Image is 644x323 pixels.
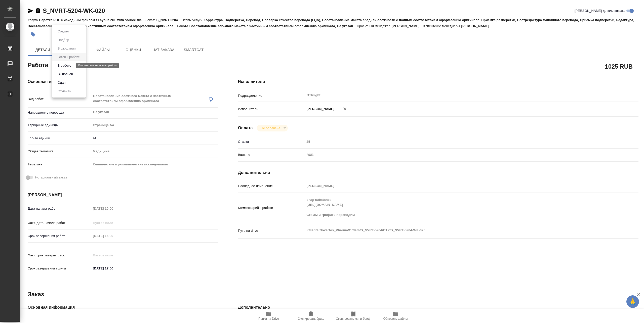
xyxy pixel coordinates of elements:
[56,29,70,34] button: Создан
[56,46,77,51] button: В ожидании
[56,37,71,43] button: Подбор
[56,71,74,77] button: Выполнен
[56,80,67,85] button: Сдан
[56,63,73,68] button: В работе
[56,54,81,60] button: Готов к работе
[56,88,73,94] button: Отменен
